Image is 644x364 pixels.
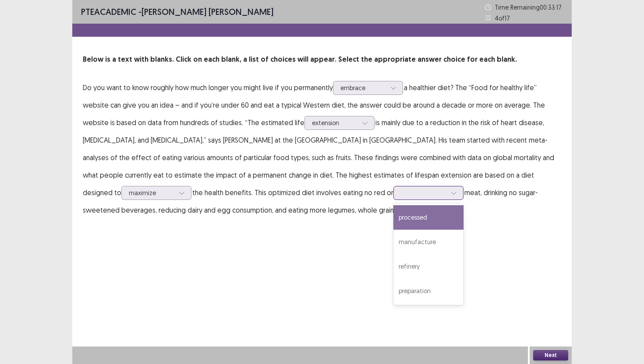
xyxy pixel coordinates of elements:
[83,79,561,219] p: Do you want to know roughly how much longer you might live if you permanently a healthier diet? T...
[393,254,464,279] div: refinery
[83,54,561,65] p: Below is a text with blanks. Click on each blank, a list of choices will appear. Select the appro...
[129,186,174,199] div: maximize
[81,5,273,18] p: - [PERSON_NAME] [PERSON_NAME]
[495,14,510,23] p: 4 of 17
[393,230,464,254] div: manufacture
[312,116,357,129] div: extension
[340,81,386,94] div: embrace
[81,6,136,17] span: PTE academic
[495,3,563,12] p: Time Remaining 00 : 33 : 17
[393,205,464,230] div: processed
[393,279,464,303] div: preparation
[533,350,568,360] button: Next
